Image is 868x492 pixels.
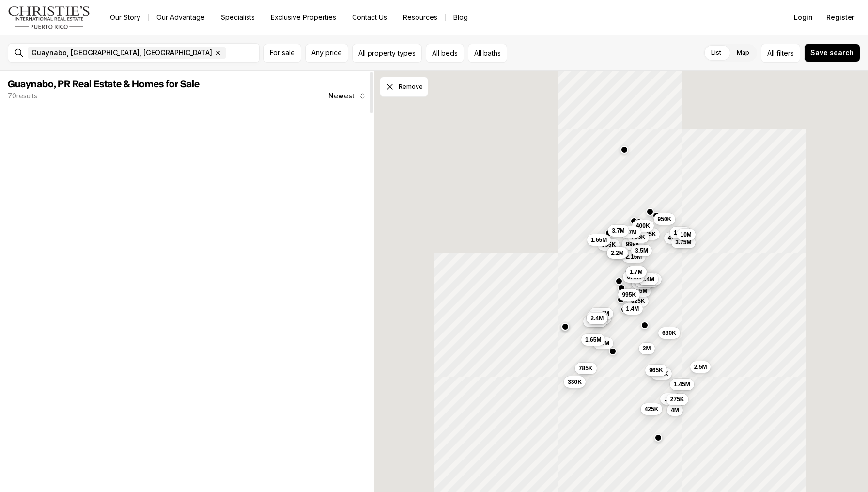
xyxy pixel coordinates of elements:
label: Map [729,44,757,62]
button: 1.88M [583,316,607,327]
span: 2.15M [626,253,642,261]
button: Newest [323,86,372,106]
span: 1.65M [585,336,601,344]
button: 330K [564,376,586,388]
span: Newest [328,92,355,100]
span: All [767,48,775,58]
span: 3.75M [675,238,691,246]
button: 2M [639,343,655,354]
span: 965K [649,366,663,374]
button: 10M [677,229,696,240]
span: 1.65M [591,236,607,244]
button: 1.7M [626,266,647,278]
button: Contact Us [344,11,395,24]
button: Allfilters [761,44,800,63]
span: 875K [627,273,641,281]
span: For sale [270,49,295,57]
span: 955K [602,241,616,249]
button: 400K [632,220,654,232]
span: 3.5M [635,247,648,254]
button: 3.5M [631,245,652,256]
button: 755K [628,231,650,243]
span: 330K [568,378,582,386]
span: Guaynabo, [GEOGRAPHIC_DATA], [GEOGRAPHIC_DATA] [31,49,212,57]
button: 785K [575,363,597,374]
span: 1.7M [624,228,637,236]
button: For sale [263,44,301,63]
a: Exclusive Properties [263,11,344,24]
span: filters [776,48,794,58]
span: 2.2M [611,249,624,257]
button: 995K [618,289,640,301]
button: 2.4M [638,273,659,285]
button: All beds [426,44,464,63]
button: Login [788,8,819,27]
button: 3.75M [671,237,695,248]
span: 680K [662,329,676,337]
button: 2.2M [607,247,628,259]
span: 2.5M [635,287,648,295]
span: 2M [643,345,651,352]
span: Any price [311,49,342,57]
button: 2.5M [631,285,651,297]
button: 1.65M [587,234,611,246]
a: Blog [446,11,476,24]
span: 400K [636,222,650,230]
button: 470K [664,232,686,244]
button: 680K [658,327,680,339]
button: 1.5M [670,227,691,238]
a: Resources [395,11,445,24]
button: Dismiss drawing [380,77,428,97]
span: 1.15M [593,310,609,317]
p: 70 results [8,92,37,100]
span: 470K [668,234,682,242]
span: 785K [579,365,593,372]
button: All property types [352,44,422,63]
button: 275K [666,394,688,405]
span: 1.5M [664,395,677,403]
button: 1.15M [589,308,613,319]
span: Save search [810,49,854,57]
a: Our Advantage [149,11,213,24]
span: 3.7M [612,227,625,235]
span: 1.45M [674,381,690,388]
button: 1.45M [670,379,694,390]
span: Guaynabo, PR Real Estate & Homes for Sale [8,79,200,89]
span: 425K [645,405,659,413]
button: 955K [598,239,620,251]
span: Login [794,14,813,21]
button: Register [821,8,860,27]
button: 2.15M [622,251,646,263]
span: 825K [631,297,645,305]
button: 1.7M [620,226,641,238]
span: Register [826,14,854,21]
span: 2.4M [590,315,604,322]
button: 4M [667,404,683,416]
span: 995K [622,291,636,299]
a: Our Story [102,11,148,24]
button: 825K [627,295,649,307]
button: 999K [622,238,644,250]
span: 1.5M [674,229,687,237]
button: 1.4M [622,303,643,315]
button: 2.5M [690,361,711,373]
img: logo [8,6,91,29]
button: 3.9M [587,311,607,323]
span: 950K [658,215,672,223]
button: 525K [638,228,660,240]
button: 425K [641,403,663,415]
button: 875K [623,271,645,283]
span: 755K [632,233,646,241]
button: 1.65M [581,334,605,346]
span: 525K [642,230,656,238]
span: 999K [626,240,640,248]
button: 3.7M [608,225,629,237]
button: 1.5M [660,393,681,405]
span: 275K [670,396,684,403]
button: 650K [632,278,653,289]
a: Specialists [213,11,263,24]
button: Any price [305,44,348,63]
label: List [703,44,729,62]
span: 1.7M [630,268,643,276]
